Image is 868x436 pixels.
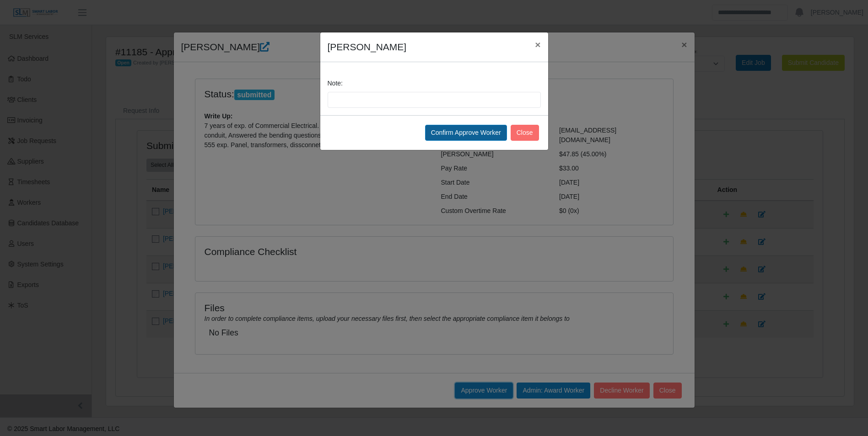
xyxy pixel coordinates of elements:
button: Close [511,125,539,141]
span: × [535,39,540,50]
label: Note: [328,79,343,88]
h4: [PERSON_NAME] [328,40,407,54]
button: Confirm Approve Worker [425,125,507,141]
button: Close [528,32,548,57]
